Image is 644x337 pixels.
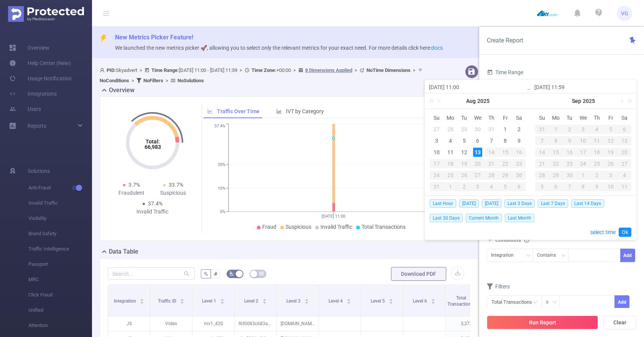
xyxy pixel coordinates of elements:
i: icon: down [561,253,566,259]
span: Fr [498,114,512,121]
a: Users [9,101,41,117]
u: 8 Dimensions Applied [305,67,352,73]
td: August 15, 2025 [498,147,512,158]
td: August 19, 2025 [457,158,471,169]
div: 1 [501,125,510,134]
div: 29 [460,125,469,134]
div: 23 [512,159,526,168]
div: 6 [618,125,631,134]
div: 28 [535,171,549,180]
a: 2025 [582,93,596,109]
th: Fri [498,112,512,124]
div: 13 [618,136,631,145]
div: 29 [498,171,512,180]
td: July 29, 2025 [457,124,471,135]
div: 15 [549,148,563,157]
a: docs [431,45,443,51]
td: September 5, 2025 [604,124,618,135]
td: October 1, 2025 [577,169,590,181]
div: 9 [514,136,524,145]
div: 8 [549,136,563,145]
td: August 11, 2025 [444,147,457,158]
td: October 3, 2025 [604,169,618,181]
div: 3 [604,171,618,180]
span: Brand Safety [28,226,92,241]
span: IVT by Category [286,108,324,114]
div: 26 [604,159,618,168]
span: Current Month [466,214,502,222]
td: August 22, 2025 [498,158,512,169]
span: Invalid Traffic [320,224,352,230]
div: 4 [446,136,455,145]
b: PID: [107,67,116,73]
span: MRC [28,272,92,287]
div: 11 [446,148,455,157]
span: Th [485,114,498,121]
div: 3 [432,136,441,145]
b: No Time Dimensions [366,67,411,73]
span: We launched the new metrics picker 🚀, allowing you to select only the relevant metrics for your e... [115,45,443,51]
td: October 10, 2025 [604,181,618,192]
span: [DATE] [459,199,479,208]
div: 13 [473,148,482,157]
td: August 2, 2025 [512,124,526,135]
th: Fri [604,112,618,124]
td: September 26, 2025 [604,158,618,169]
a: Reports [28,118,46,133]
a: Last year (Control + left) [428,93,438,109]
td: August 23, 2025 [512,158,526,169]
span: Suspicious [286,224,311,230]
div: 20 [471,159,485,168]
td: September 20, 2025 [618,147,631,158]
th: Tue [563,112,577,124]
div: 14 [535,148,549,157]
div: 27 [618,159,631,168]
td: September 15, 2025 [549,147,563,158]
td: September 13, 2025 [618,135,631,147]
input: End date [534,83,632,92]
span: Tu [457,114,471,121]
button: Clear [603,316,636,329]
div: 17 [430,159,444,168]
div: 17 [577,148,590,157]
div: 8 [501,136,510,145]
div: 9 [563,136,577,145]
div: 29 [549,171,563,180]
td: July 30, 2025 [471,124,485,135]
i: icon: down [552,300,557,305]
span: 3.7% [128,182,140,188]
span: Last 14 Days [571,199,604,208]
div: Fraudulent [111,189,153,197]
span: Time Range [487,69,523,75]
td: August 26, 2025 [457,169,471,181]
th: Tue [457,112,471,124]
div: 7 [563,182,577,191]
button: Add [614,295,629,309]
h2: Overview [109,86,135,95]
tspan: 10% [218,186,225,191]
span: Skyadvert [DATE] 11:00 - [DATE] 11:59 +00:00 [100,67,425,83]
td: August 25, 2025 [444,169,457,181]
td: August 7, 2025 [485,135,498,147]
b: No Conditions [100,78,129,83]
span: Attention [28,318,92,333]
i: icon: line-chart [207,109,213,114]
div: 8 [577,182,590,191]
td: August 29, 2025 [498,169,512,181]
tspan: Total: [145,138,159,145]
div: 10 [577,136,590,145]
td: October 2, 2025 [590,169,604,181]
div: 6 [549,182,563,191]
span: > [237,67,245,73]
td: September 23, 2025 [563,158,577,169]
div: 27 [471,171,485,180]
a: Usage Notification [9,71,72,86]
a: Integrations [9,86,57,101]
td: October 8, 2025 [577,181,590,192]
span: [DATE] [482,199,501,208]
td: August 31, 2025 [430,181,444,192]
img: Protected Media [8,6,84,22]
td: August 28, 2025 [485,169,498,181]
b: Time Zone: [251,67,276,73]
div: 19 [457,159,471,168]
